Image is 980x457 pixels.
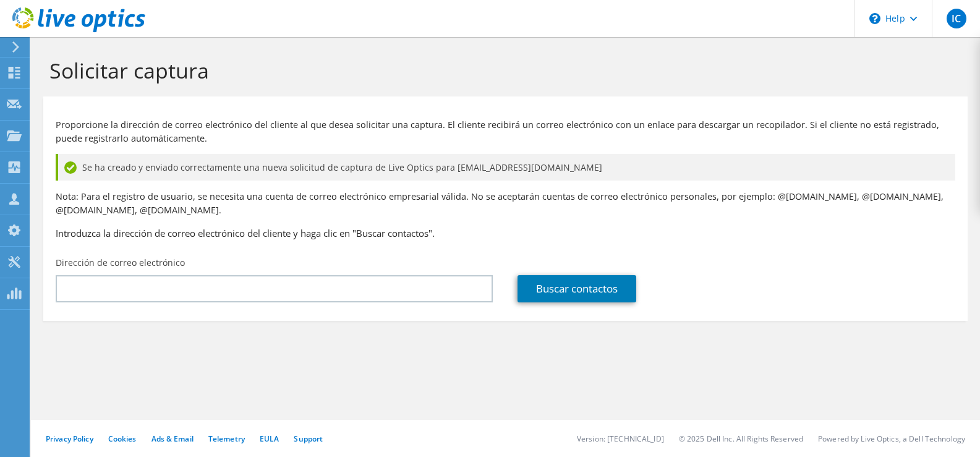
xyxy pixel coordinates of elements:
[108,434,137,444] a: Cookies
[818,434,965,444] li: Powered by Live Optics, a Dell Technology
[46,434,93,444] a: Privacy Policy
[208,434,245,444] a: Telemetry
[947,9,966,28] span: IC
[577,434,664,444] li: Version: [TECHNICAL_ID]
[869,13,880,24] svg: \n
[294,434,323,444] a: Support
[56,190,955,217] p: Nota: Para el registro de usuario, se necesita una cuenta de correo electrónico empresarial válid...
[56,118,955,145] p: Proporcione la dirección de correo electrónico del cliente al que desea solicitar una captura. El...
[260,434,279,444] a: EULA
[679,434,803,444] li: © 2025 Dell Inc. All Rights Reserved
[56,257,185,269] label: Dirección de correo electrónico
[56,226,955,240] h3: Introduzca la dirección de correo electrónico del cliente y haga clic en "Buscar contactos".
[82,161,602,174] span: Se ha creado y enviado correctamente una nueva solicitud de captura de Live Optics para [EMAIL_AD...
[518,275,636,302] a: Buscar contactos
[151,434,194,444] a: Ads & Email
[49,58,955,83] h1: Solicitar captura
